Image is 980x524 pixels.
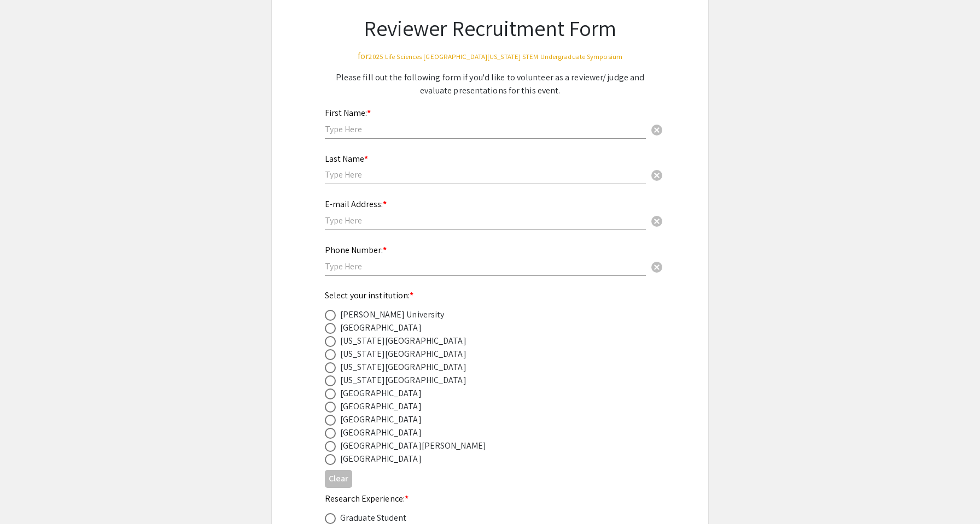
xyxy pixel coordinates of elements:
[325,50,655,63] div: for
[325,261,646,272] input: Type Here
[325,470,352,488] button: Clear
[325,71,655,97] p: Please fill out the following form if you'd like to volunteer as a reviewer/ judge and evaluate p...
[325,290,414,301] mat-label: Select your institution:
[8,475,46,516] iframe: Chat
[325,107,371,119] mat-label: First Name:
[325,153,368,164] mat-label: Last Name
[340,334,466,348] div: [US_STATE][GEOGRAPHIC_DATA]
[325,169,646,180] input: Type Here
[340,452,422,466] div: [GEOGRAPHIC_DATA]
[646,255,668,277] button: Clear
[340,387,422,400] div: [GEOGRAPHIC_DATA]
[325,244,387,256] mat-label: Phone Number:
[646,210,668,232] button: Clear
[325,123,646,135] input: Type Here
[340,413,422,426] div: [GEOGRAPHIC_DATA]
[340,321,422,334] div: [GEOGRAPHIC_DATA]
[646,164,668,186] button: Clear
[325,15,655,41] h1: Reviewer Recruitment Form
[340,348,466,361] div: [US_STATE][GEOGRAPHIC_DATA]
[650,123,663,137] span: cancel
[325,215,646,226] input: Type Here
[340,361,466,374] div: [US_STATE][GEOGRAPHIC_DATA]
[340,400,422,413] div: [GEOGRAPHIC_DATA]
[650,261,663,274] span: cancel
[650,215,663,228] span: cancel
[369,52,622,61] small: 2025 Life Sciences [GEOGRAPHIC_DATA][US_STATE] STEM Undergraduate Symposium
[325,198,387,210] mat-label: E-mail Address:
[340,426,422,439] div: [GEOGRAPHIC_DATA]
[340,439,486,452] div: [GEOGRAPHIC_DATA][PERSON_NAME]
[340,374,466,387] div: [US_STATE][GEOGRAPHIC_DATA]
[646,118,668,140] button: Clear
[340,308,444,321] div: [PERSON_NAME] University
[325,493,409,504] mat-label: Research Experience:
[650,169,663,182] span: cancel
